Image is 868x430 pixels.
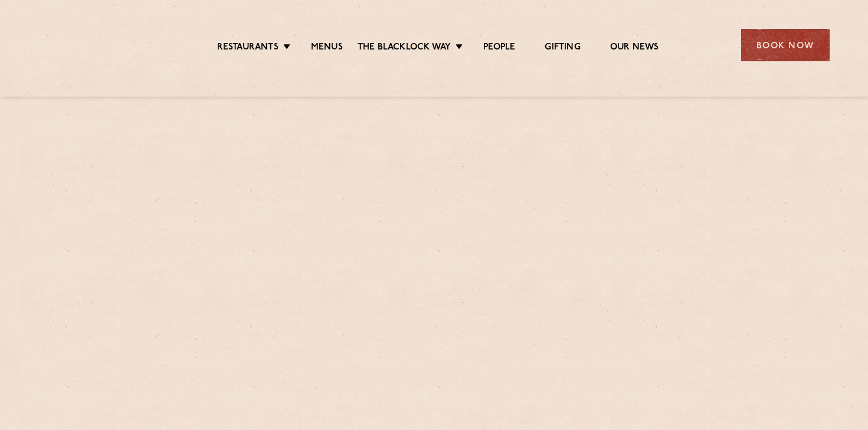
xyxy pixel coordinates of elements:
[358,42,451,55] a: The Blacklock Way
[741,29,830,61] div: Book Now
[610,42,659,55] a: Our News
[545,42,580,55] a: Gifting
[39,11,141,79] img: svg%3E
[311,42,343,55] a: Menus
[483,42,515,55] a: People
[217,42,279,55] a: Restaurants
